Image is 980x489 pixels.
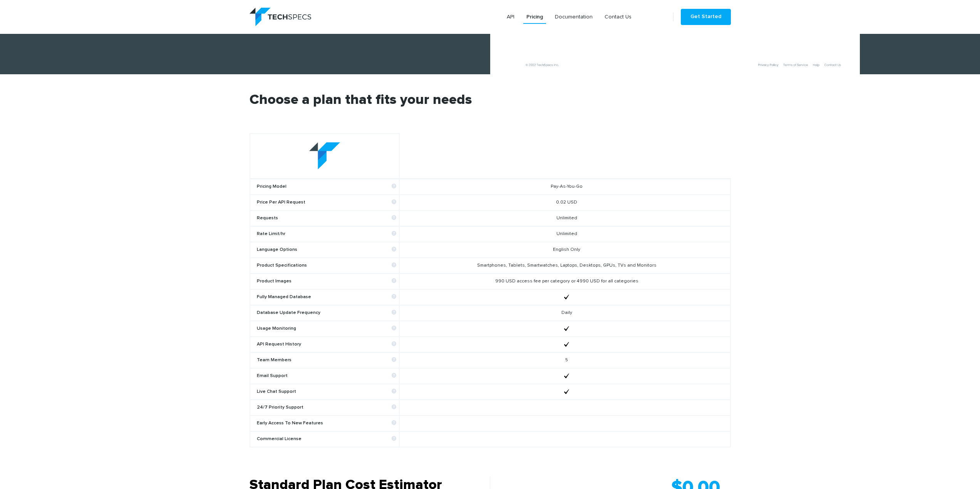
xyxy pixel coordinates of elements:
[601,10,635,24] a: Contact Us
[399,258,730,274] td: Smartphones, Tablets, Smartwatches, Laptops, Desktops, GPUs, TVs and Monitors
[257,357,396,363] b: Team Members
[257,436,396,442] b: Commercial License
[257,294,396,300] b: Fully Managed Database
[399,242,730,258] td: English Only
[523,10,546,24] a: Pricing
[257,405,396,411] b: 24/7 Priority Support
[552,10,596,24] a: Documentation
[257,310,396,316] b: Database Update Frequency
[257,389,396,395] b: Live Chat Support
[250,8,311,26] img: logo
[257,421,396,426] b: Early Access To New Features
[399,226,730,242] td: Unlimited
[250,93,731,133] h2: Choose a plan that fits your needs
[681,9,731,25] a: Get Started
[257,342,396,347] b: API Request History
[504,10,518,24] a: API
[399,305,730,321] td: Daily
[257,263,396,269] b: Product Specifications
[399,210,730,226] td: Unlimited
[257,279,396,284] b: Product Images
[257,326,396,332] b: Usage Monitoring
[257,184,396,190] b: Pricing Model
[399,179,730,195] td: Pay-As-You-Go
[257,231,396,237] b: Rate Limit/hr
[399,352,730,368] td: 5
[257,200,396,205] b: Price Per API Request
[257,215,396,221] b: Requests
[399,274,730,289] td: 990 USD access fee per category or 4990 USD for all categories
[309,142,340,170] img: table-logo.png
[257,247,396,253] b: Language Options
[257,373,396,379] b: Email Support
[399,195,730,210] td: 0.02 USD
